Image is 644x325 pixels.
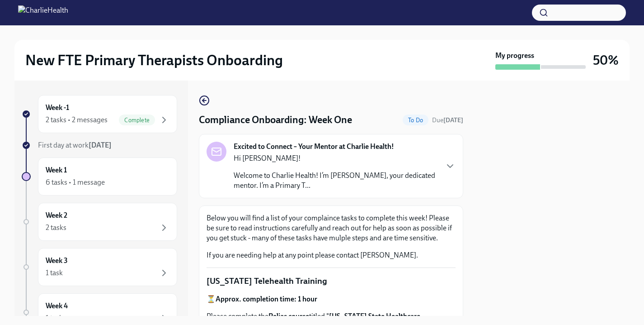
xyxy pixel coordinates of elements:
[89,141,112,149] strong: [DATE]
[46,313,63,323] div: 1 task
[38,141,112,149] span: First day at work
[46,256,68,266] h6: Week 3
[46,103,69,113] h6: Week -1
[432,116,463,124] span: Due
[495,51,534,61] strong: My progress
[207,250,456,260] p: If you are needing help at any point please contact [PERSON_NAME].
[443,116,463,124] strong: [DATE]
[593,52,619,68] h3: 50%
[46,177,105,187] div: 6 tasks • 1 message
[46,301,68,311] h6: Week 4
[46,115,108,125] div: 2 tasks • 2 messages
[403,117,428,124] span: To Do
[119,117,155,124] span: Complete
[216,295,317,303] strong: Approx. completion time: 1 hour
[207,213,456,243] p: Below you will find a list of your complaince tasks to complete this week! Please be sure to read...
[18,5,68,20] img: CharlieHealth
[268,312,309,320] strong: Relias course
[207,275,456,287] p: [US_STATE] Telehealth Training
[199,113,352,127] h4: Compliance Onboarding: Week One
[22,140,177,150] a: First day at work[DATE]
[22,158,177,196] a: Week 16 tasks • 1 message
[432,116,463,124] span: August 24th, 2025 07:00
[22,95,177,133] a: Week -12 tasks • 2 messagesComplete
[46,223,66,233] div: 2 tasks
[234,171,437,191] p: Welcome to Charlie Health! I’m [PERSON_NAME], your dedicated mentor. I’m a Primary T...
[22,203,177,241] a: Week 22 tasks
[22,248,177,286] a: Week 31 task
[234,153,437,163] p: Hi [PERSON_NAME]!
[46,165,67,175] h6: Week 1
[207,294,456,304] p: ⏳
[25,51,283,69] h2: New FTE Primary Therapists Onboarding
[46,268,63,278] div: 1 task
[46,210,67,220] h6: Week 2
[234,142,394,152] strong: Excited to Connect – Your Mentor at Charlie Health!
